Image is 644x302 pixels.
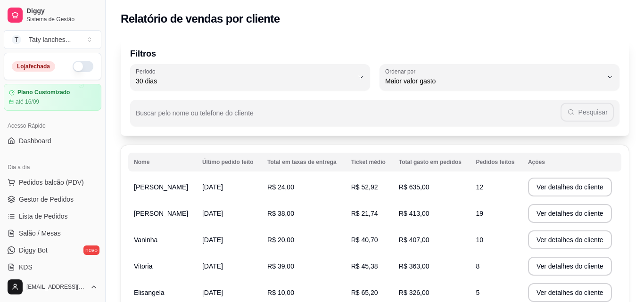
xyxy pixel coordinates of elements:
[476,289,480,296] span: 5
[134,289,165,296] span: Elisangela
[399,210,429,217] span: R$ 413,00
[528,178,612,196] button: Ver detalhes do cliente
[380,64,619,90] button: Ordenar porMaior valor gasto
[202,289,223,296] span: [DATE]
[4,260,101,275] a: KDS
[471,153,522,171] th: Pedidos feitos
[136,67,158,75] label: Período
[202,262,223,270] span: [DATE]
[4,243,101,258] a: Diggy Botnovo
[351,210,378,217] span: R$ 21,74
[393,153,471,171] th: Total gasto em pedidos
[399,236,429,244] span: R$ 407,00
[26,283,86,291] span: [EMAIL_ADDRESS][DOMAIN_NAME]
[351,183,378,191] span: R$ 52,92
[351,236,378,244] span: R$ 40,70
[136,112,561,122] input: Buscar pelo nome ou telefone do cliente
[267,236,294,244] span: R$ 20,00
[4,175,101,190] button: Pedidos balcão (PDV)
[26,7,98,16] span: Diggy
[346,153,393,171] th: Ticket médio
[528,257,612,276] button: Ver detalhes do cliente
[26,16,98,23] span: Sistema de Gestão
[351,262,378,270] span: R$ 45,38
[17,89,70,96] article: Plano Customizado
[202,210,223,217] span: [DATE]
[202,183,223,191] span: [DATE]
[4,4,101,26] a: DiggySistema de Gestão
[4,30,101,49] button: Select a team
[528,230,612,249] button: Ver detalhes do cliente
[19,229,61,238] span: Salão / Mesas
[134,262,152,270] span: Vitoria
[267,289,294,296] span: R$ 10,00
[4,160,101,175] div: Dia a dia
[19,136,51,146] span: Dashboard
[385,76,603,86] span: Maior valor gasto
[12,61,55,72] div: Loja fechada
[121,11,280,26] h2: Relatório de vendas por cliente
[385,67,419,75] label: Ordenar por
[202,236,223,244] span: [DATE]
[476,210,484,217] span: 19
[19,212,68,221] span: Lista de Pedidos
[4,133,101,148] a: Dashboard
[130,47,619,60] p: Filtros
[12,35,21,44] span: T
[4,276,101,298] button: [EMAIL_ADDRESS][DOMAIN_NAME]
[134,236,157,244] span: Vaninha
[19,245,48,255] span: Diggy Bot
[136,76,353,86] span: 30 dias
[399,289,429,296] span: R$ 326,00
[262,153,346,171] th: Total em taxas de entrega
[4,84,101,111] a: Plano Customizadoaté 16/09
[267,262,294,270] span: R$ 39,00
[476,262,480,270] span: 8
[528,204,612,223] button: Ver detalhes do cliente
[29,35,71,44] div: Taty lanches ...
[4,209,101,224] a: Lista de Pedidos
[130,64,370,90] button: Período30 dias
[134,183,188,191] span: [PERSON_NAME]
[16,98,39,106] article: até 16/09
[197,153,262,171] th: Último pedido feito
[4,192,101,207] a: Gestor de Pedidos
[267,210,294,217] span: R$ 38,00
[19,178,84,187] span: Pedidos balcão (PDV)
[134,210,188,217] span: [PERSON_NAME]
[399,183,429,191] span: R$ 635,00
[128,153,197,171] th: Nome
[4,118,101,133] div: Acesso Rápido
[476,236,484,244] span: 10
[399,262,429,270] span: R$ 363,00
[522,153,621,171] th: Ações
[267,183,294,191] span: R$ 24,00
[476,183,484,191] span: 12
[351,289,378,296] span: R$ 65,20
[528,283,612,302] button: Ver detalhes do cliente
[19,195,74,204] span: Gestor de Pedidos
[19,262,33,272] span: KDS
[73,61,93,72] button: Alterar Status
[4,226,101,241] a: Salão / Mesas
